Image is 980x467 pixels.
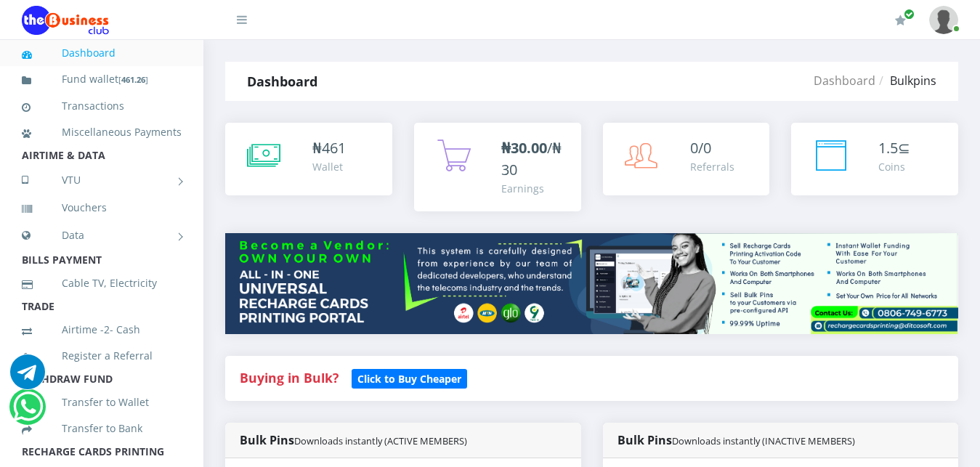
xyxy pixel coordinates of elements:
div: ⊆ [878,137,910,159]
a: Chat for support [10,365,45,389]
strong: Dashboard [247,73,317,90]
img: Logo [22,6,109,35]
strong: Bulk Pins [240,432,467,448]
a: Transfer to Bank [22,412,182,445]
a: Cable TV, Electricity [22,267,182,300]
b: Click to Buy Cheaper [357,372,461,386]
small: Downloads instantly (INACTIVE MEMBERS) [672,434,855,447]
span: 0/0 [690,138,711,158]
span: Renew/Upgrade Subscription [904,9,915,20]
img: User [929,6,958,34]
a: Chat for support [13,400,43,424]
a: Miscellaneous Payments [22,115,182,149]
a: Register a Referral [22,339,182,373]
strong: Bulk Pins [617,432,855,448]
b: 461.26 [121,74,145,85]
a: 0/0 Referrals [603,123,770,195]
i: Renew/Upgrade Subscription [895,15,906,26]
a: Airtime -2- Cash [22,313,182,346]
div: Referrals [690,159,734,174]
a: Data [22,217,182,253]
a: Vouchers [22,191,182,224]
div: Earnings [501,181,567,196]
span: 1.5 [878,138,898,158]
b: ₦30.00 [501,138,547,158]
strong: Buying in Bulk? [240,369,339,386]
div: Coins [878,159,910,174]
small: Downloads instantly (ACTIVE MEMBERS) [294,434,467,447]
span: /₦30 [501,138,562,179]
img: multitenant_rcp.png [225,233,958,333]
li: Bulkpins [875,72,936,89]
a: ₦30.00/₦30 Earnings [414,123,581,211]
a: ₦461 Wallet [225,123,392,195]
div: Wallet [312,159,346,174]
a: Fund wallet[461.26] [22,62,182,97]
a: Dashboard [814,73,875,89]
a: VTU [22,162,182,198]
a: Transfer to Wallet [22,386,182,419]
a: Click to Buy Cheaper [352,369,467,386]
small: [ ] [118,74,148,85]
a: Transactions [22,89,182,123]
span: 461 [322,138,346,158]
div: ₦ [312,137,346,159]
a: Dashboard [22,36,182,70]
